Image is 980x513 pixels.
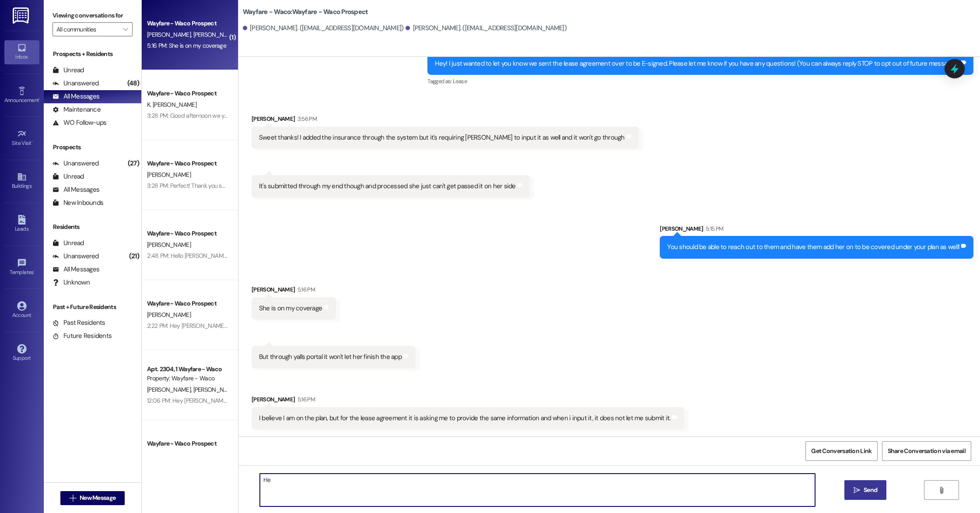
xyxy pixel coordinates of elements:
[667,242,959,252] div: You should be able to reach out to them and have them add her on to be covered under your plan as...
[147,182,242,190] div: 3:28 PM: Perfect! Thank you so much!
[39,96,40,102] span: •
[60,491,125,505] button: New Message
[44,49,141,59] div: Prospects + Residents
[252,285,336,297] div: [PERSON_NAME]
[882,441,971,461] button: Share Conversation via email
[147,451,191,459] span: [PERSON_NAME]
[259,352,402,362] div: But through yalls portal it won't let her finish the app
[125,77,141,90] div: (48)
[864,485,877,495] span: Send
[147,311,191,319] span: [PERSON_NAME]
[52,118,106,127] div: WO Follow-ups
[52,331,112,341] div: Future Residents
[147,439,228,448] div: Wayfare - Waco Prospect
[52,92,99,101] div: All Messages
[805,441,877,461] button: Get Conversation Link
[147,229,228,238] div: Wayfare - Waco Prospect
[252,114,639,126] div: [PERSON_NAME]
[44,222,141,232] div: Residents
[147,386,193,394] span: [PERSON_NAME]
[147,42,226,49] div: 5:16 PM: She is on my coverage
[259,182,516,191] div: It's submitted through my end though and processed she just can't get passed it on her side
[80,493,115,502] span: New Message
[4,169,39,193] a: Buildings
[123,26,128,33] i: 
[259,304,322,313] div: She is on my coverage
[259,133,625,142] div: Sweet thanks! I added the insurance through the system but it's requiring [PERSON_NAME] to input ...
[660,224,973,236] div: [PERSON_NAME]
[52,66,84,75] div: Unread
[34,268,35,274] span: •
[52,185,99,194] div: All Messages
[147,89,228,98] div: Wayfare - Waco Prospect
[147,159,228,168] div: Wayfare - Waco Prospect
[31,139,33,145] span: •
[193,31,237,39] span: [PERSON_NAME]
[52,265,99,274] div: All Messages
[147,31,193,39] span: [PERSON_NAME]
[147,19,228,28] div: Wayfare - Waco Prospect
[427,75,973,88] div: Tagged as:
[147,252,845,260] div: 2:48 PM: Hello [PERSON_NAME], I wanted to touch base with you and see if you were still intereste...
[260,474,815,506] textarea: He
[147,365,228,374] div: Apt. 2304, 1 Wayfare - Waco
[52,172,84,181] div: Unread
[844,480,887,500] button: Send
[70,495,76,502] i: 
[147,299,228,308] div: Wayfare - Waco Prospect
[453,77,467,85] span: Lease
[56,22,119,36] input: All communities
[52,278,90,287] div: Unknown
[147,322,522,330] div: 2:22 PM: Hey [PERSON_NAME]! I was on the phone, were you interested in taking a tour? (You can al...
[13,7,31,24] img: ResiDesk Logo
[126,157,141,170] div: (27)
[52,198,103,207] div: New Inbounds
[52,239,84,248] div: Unread
[147,241,191,249] span: [PERSON_NAME]
[243,7,368,17] b: Wayfare - Waco: Wayfare - Waco Prospect
[147,101,196,109] span: K. [PERSON_NAME]
[252,395,685,407] div: [PERSON_NAME]
[888,446,966,456] span: Share Conversation via email
[4,256,39,279] a: Templates •
[811,446,871,456] span: Get Conversation Link
[127,249,141,263] div: (21)
[4,40,39,64] a: Inbox
[259,414,671,423] div: I believe I am on the plan, but for the lease agreement it is asking me to provide the same infor...
[703,224,723,233] div: 5:15 PM
[147,374,228,383] div: Property: Wayfare - Waco
[193,386,237,394] span: [PERSON_NAME]
[4,212,39,236] a: Leads
[295,114,317,123] div: 3:56 PM
[435,59,959,68] div: Hey! I just wanted to let you know we sent the lease agreement over to be E-signed. Please let me...
[4,126,39,150] a: Site Visit •
[52,79,99,88] div: Unanswered
[4,341,39,365] a: Support
[52,9,133,22] label: Viewing conversations for
[147,112,334,119] div: 3:28 PM: Good afternoon we you able to move the package to my garage
[854,487,860,494] i: 
[52,318,105,327] div: Past Residents
[4,299,39,322] a: Account
[52,159,99,168] div: Unanswered
[243,24,404,33] div: [PERSON_NAME]. ([EMAIL_ADDRESS][DOMAIN_NAME])
[147,171,191,179] span: [PERSON_NAME]
[52,252,99,261] div: Unanswered
[44,143,141,152] div: Prospects
[938,487,945,494] i: 
[295,285,315,294] div: 5:16 PM
[52,105,101,114] div: Maintenance
[295,395,315,404] div: 5:16 PM
[44,302,141,312] div: Past + Future Residents
[406,24,567,33] div: [PERSON_NAME]. ([EMAIL_ADDRESS][DOMAIN_NAME])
